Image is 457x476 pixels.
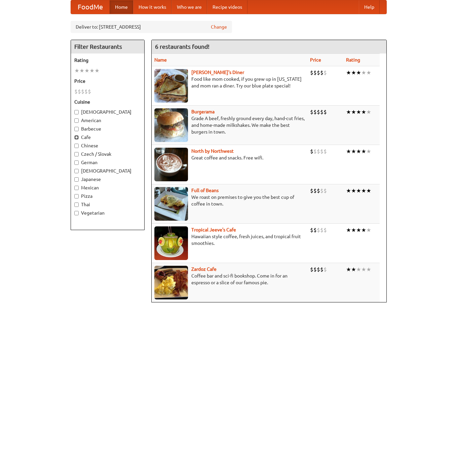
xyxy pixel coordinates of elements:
[346,108,351,116] li: ★
[191,188,219,193] a: Full of Beans
[74,99,141,105] h5: Cuisine
[154,69,188,103] img: sallys.jpg
[74,169,79,173] input: [DEMOGRAPHIC_DATA]
[346,57,360,63] a: Rating
[74,194,79,198] input: Pizza
[359,0,380,14] a: Help
[310,57,321,63] a: Price
[361,69,366,76] li: ★
[154,226,188,260] img: jeeves.jpg
[74,159,141,166] label: German
[84,88,88,95] li: $
[71,0,110,14] a: FoodMe
[317,226,320,234] li: $
[74,118,79,123] input: American
[191,70,244,75] a: [PERSON_NAME]'s Diner
[310,69,313,76] li: $
[361,148,366,155] li: ★
[356,148,361,155] li: ★
[94,67,100,74] li: ★
[74,211,79,215] input: Vegetarian
[361,266,366,273] li: ★
[366,266,371,273] li: ★
[356,69,361,76] li: ★
[74,177,79,182] input: Japanese
[74,57,141,64] h5: Rating
[133,0,172,14] a: How it works
[317,187,320,194] li: $
[81,88,84,95] li: $
[191,266,217,272] a: Zardoz Cafe
[310,187,313,194] li: $
[154,272,305,286] p: Coffee bar and sci-fi bookshop. Come in for an espresso or a slice of our famous pie.
[74,151,141,157] label: Czech / Slovak
[74,193,141,199] label: Pizza
[317,148,320,155] li: $
[317,266,320,273] li: $
[79,67,84,74] li: ★
[310,108,313,116] li: $
[356,108,361,116] li: ★
[310,266,313,273] li: $
[310,148,313,155] li: $
[317,108,320,116] li: $
[346,187,351,194] li: ★
[361,108,366,116] li: ★
[74,168,141,174] label: [DEMOGRAPHIC_DATA]
[71,40,144,53] h4: Filter Restaurants
[154,154,305,161] p: Great coffee and snacks. Free wifi.
[154,76,305,89] p: Food like mom cooked, if you grew up in [US_STATE] and mom ran a diner. Try our blue plate special!
[313,69,317,76] li: $
[74,142,141,149] label: Chinese
[74,203,79,207] input: Thai
[74,210,141,216] label: Vegetarian
[366,226,371,234] li: ★
[74,88,78,95] li: $
[366,187,371,194] li: ★
[356,226,361,234] li: ★
[361,226,366,234] li: ★
[191,109,215,114] a: Burgerama
[154,233,305,247] p: Hawaiian style coffee, fresh juices, and tropical fruit smoothies.
[361,187,366,194] li: ★
[191,227,236,232] b: Tropical Jeeve's Cafe
[155,43,210,50] ng-pluralize: 6 restaurants found!
[110,0,133,14] a: Home
[351,69,356,76] li: ★
[346,266,351,273] li: ★
[323,187,327,194] li: $
[172,0,207,14] a: Who we are
[74,160,79,165] input: German
[313,108,317,116] li: $
[313,148,317,155] li: $
[88,88,91,95] li: $
[310,226,313,234] li: $
[74,152,79,156] input: Czech / Slovak
[323,148,327,155] li: $
[323,69,327,76] li: $
[320,108,323,116] li: $
[74,176,141,183] label: Japanese
[74,109,141,115] label: [DEMOGRAPHIC_DATA]
[74,117,141,124] label: American
[313,226,317,234] li: $
[320,148,323,155] li: $
[313,266,317,273] li: $
[346,69,351,76] li: ★
[154,148,188,181] img: north.jpg
[211,24,227,30] a: Change
[154,115,305,135] p: Grade A beef, freshly ground every day, hand-cut fries, and home-made milkshakes. We make the bes...
[207,0,247,14] a: Recipe videos
[74,125,141,132] label: Barbecue
[78,88,81,95] li: $
[356,187,361,194] li: ★
[71,21,232,33] div: Deliver to: [STREET_ADDRESS]
[74,110,79,114] input: [DEMOGRAPHIC_DATA]
[320,187,323,194] li: $
[74,186,79,190] input: Mexican
[323,226,327,234] li: $
[351,266,356,273] li: ★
